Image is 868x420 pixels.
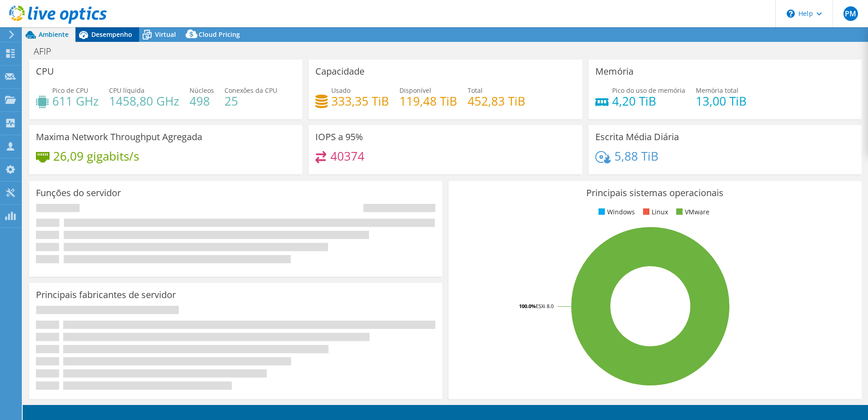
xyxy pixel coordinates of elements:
h3: CPU [36,66,54,76]
span: Ambiente [39,30,69,39]
h4: 119,48 TiB [399,96,457,106]
span: CPU líquida [109,86,145,95]
span: Pico do uso de memória [612,86,685,95]
tspan: ESXi 8.0 [536,303,554,309]
h3: Escrita Média Diária [595,132,679,142]
span: Pico de CPU [52,86,88,95]
h4: 1458,80 GHz [109,96,179,106]
h4: 498 [190,96,214,106]
span: Núcleos [190,86,214,95]
li: Linux [641,207,668,217]
li: VMware [674,207,709,217]
h3: Maxima Network Throughput Agregada [36,132,202,142]
h4: 40374 [330,151,364,161]
h4: 5,88 TiB [614,151,658,161]
h3: Funções do servidor [36,188,121,198]
span: Desempenho [91,30,132,39]
h4: 452,83 TiB [468,96,525,106]
span: Memória total [696,86,738,95]
span: Usado [331,86,350,95]
h4: 611 GHz [52,96,99,106]
h3: IOPS a 95% [315,132,363,142]
h3: Memória [595,66,634,76]
h4: 4,20 TiB [612,96,685,106]
span: Conexões da CPU [224,86,277,95]
svg: \n [787,10,795,18]
span: Total [468,86,483,95]
h4: 333,35 TiB [331,96,389,106]
h3: Principais fabricantes de servidor [36,290,176,300]
h4: 13,00 TiB [696,96,747,106]
span: Disponível [399,86,431,95]
span: Cloud Pricing [199,30,240,39]
span: Virtual [155,30,176,39]
h3: Principais sistemas operacionais [455,188,855,198]
tspan: 100.0% [519,303,536,309]
h3: Capacidade [315,66,364,76]
li: Windows [596,207,635,217]
h4: 25 [224,96,277,106]
h1: AFIP [30,46,65,56]
h4: 26,09 gigabits/s [53,151,139,161]
span: PM [843,6,858,21]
